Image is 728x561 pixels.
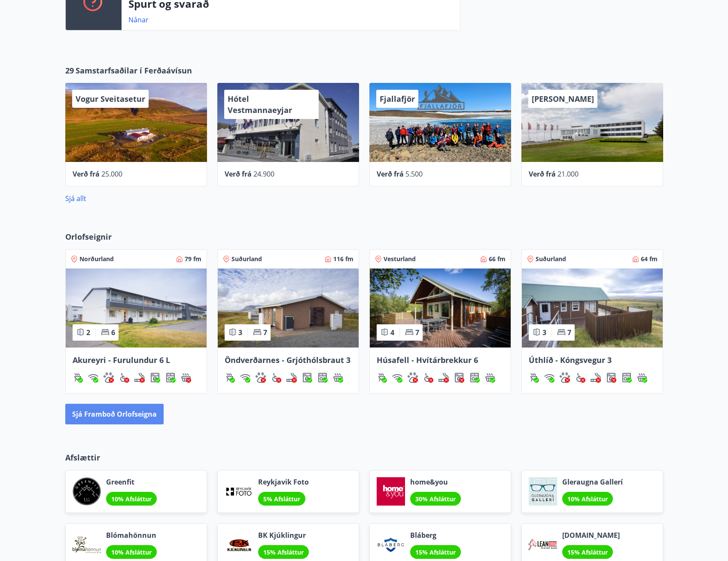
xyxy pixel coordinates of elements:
[253,169,274,179] span: 24.900
[231,255,262,263] span: Suðurland
[377,372,387,383] div: Gasgrill
[263,495,300,503] span: 5% Afsláttur
[106,477,157,487] span: Greenfit
[73,169,100,179] span: Verð frá
[410,531,461,540] span: Bláberg
[469,372,480,383] img: 7hj2GulIrg6h11dFIpsIzg8Ak2vZaScVwTihwv8g.svg
[165,372,176,383] img: 7hj2GulIrg6h11dFIpsIzg8Ak2vZaScVwTihwv8g.svg
[454,372,464,383] div: Þvottavél
[575,372,585,383] div: Aðgengi fyrir hjólastól
[529,372,539,383] img: ZXjrS3QKesehq6nQAPjaRuRTI364z8ohTALB4wBr.svg
[439,372,449,383] img: QNIUl6Cv9L9rHgMXwuzGLuiJOj7RKqxk9mBFPqjq.svg
[225,372,235,383] div: Gasgrill
[415,548,456,556] span: 15% Afsláttur
[562,477,623,487] span: Gleraugna Gallerí
[560,372,570,383] img: pxcaIm5dSOV3FS4whs1soiYWTwFQvksT25a9J10C.svg
[218,268,359,348] img: Paella dish
[181,372,191,383] div: Heitur pottur
[439,372,449,383] div: Reykingar / Vape
[415,328,419,337] span: 7
[258,477,309,487] span: Reykjavik Foto
[240,372,250,383] img: HJRyFFsYp6qjeUYhR4dAD8CaCEsnIFYZ05miwXoh.svg
[529,372,539,383] div: Gasgrill
[119,372,129,383] img: 8IYIKVZQyRlUC6HQIIUSdjpPGRncJsz2RzLgWvp4.svg
[225,355,350,365] span: Öndverðarnes - Grjóthólsbraut 3
[73,372,83,383] div: Gasgrill
[317,372,328,383] img: 7hj2GulIrg6h11dFIpsIzg8Ak2vZaScVwTihwv8g.svg
[377,372,387,383] img: ZXjrS3QKesehq6nQAPjaRuRTI364z8ohTALB4wBr.svg
[591,372,601,383] div: Reykingar / Vape
[423,372,433,383] div: Aðgengi fyrir hjólastól
[101,169,122,179] span: 25.000
[333,372,343,383] div: Heitur pottur
[377,169,404,179] span: Verð frá
[88,372,98,383] img: HJRyFFsYp6qjeUYhR4dAD8CaCEsnIFYZ05miwXoh.svg
[65,404,164,424] button: Sjá framboð orlofseigna
[76,94,145,104] span: Vogur Sveitasetur
[390,328,394,337] span: 4
[380,94,415,104] span: Fjallafjör
[134,372,145,383] img: QNIUl6Cv9L9rHgMXwuzGLuiJOj7RKqxk9mBFPqjq.svg
[606,372,616,383] div: Þvottavél
[76,65,192,76] span: Samstarfsaðilar í Ferðaávísun
[65,194,86,203] a: Sjá allt
[405,169,423,179] span: 5.500
[575,372,585,383] img: 8IYIKVZQyRlUC6HQIIUSdjpPGRncJsz2RzLgWvp4.svg
[165,372,176,383] div: Uppþvottavél
[225,372,235,383] img: ZXjrS3QKesehq6nQAPjaRuRTI364z8ohTALB4wBr.svg
[65,231,112,242] span: Orlofseignir
[238,328,242,337] span: 3
[240,372,250,383] div: Þráðlaust net
[606,372,616,383] img: Dl16BY4EX9PAW649lg1C3oBuIaAsR6QVDQBO2cTm.svg
[408,372,418,383] div: Gæludýr
[522,268,663,348] img: Paella dish
[567,328,571,337] span: 7
[73,355,170,365] span: Akureyri - Furulundur 6 L
[591,372,601,383] img: QNIUl6Cv9L9rHgMXwuzGLuiJOj7RKqxk9mBFPqjq.svg
[392,372,402,383] div: Þráðlaust net
[410,477,461,487] span: home&you
[225,169,252,179] span: Verð frá
[119,372,129,383] div: Aðgengi fyrir hjólastól
[408,372,418,383] img: pxcaIm5dSOV3FS4whs1soiYWTwFQvksT25a9J10C.svg
[529,169,556,179] span: Verð frá
[65,452,663,463] p: Afslættir
[286,372,297,383] img: QNIUl6Cv9L9rHgMXwuzGLuiJOj7RKqxk9mBFPqjq.svg
[128,15,149,24] a: Nánar
[560,372,570,383] div: Gæludýr
[271,372,281,383] img: 8IYIKVZQyRlUC6HQIIUSdjpPGRncJsz2RzLgWvp4.svg
[302,372,312,383] div: Þvottavél
[641,255,658,263] span: 64 fm
[111,495,152,503] span: 10% Afsláttur
[529,355,612,365] span: Úthlíð - Kóngsvegur 3
[567,495,608,503] span: 10% Afsláttur
[256,372,266,383] div: Gæludýr
[271,372,281,383] div: Aðgengi fyrir hjólastól
[333,372,343,383] img: h89QDIuHlAdpqTriuIvuEWkTH976fOgBEOOeu1mi.svg
[562,531,620,540] span: [DOMAIN_NAME]
[302,372,312,383] img: Dl16BY4EX9PAW649lg1C3oBuIaAsR6QVDQBO2cTm.svg
[66,268,207,348] img: Paella dish
[65,65,74,76] span: 29
[621,372,632,383] img: 7hj2GulIrg6h11dFIpsIzg8Ak2vZaScVwTihwv8g.svg
[88,372,98,383] div: Þráðlaust net
[228,94,292,115] span: Hótel Vestmannaeyjar
[258,531,309,540] span: BK Kjúklingur
[263,548,304,556] span: 15% Afsláttur
[415,495,456,503] span: 30% Afsláttur
[637,372,647,383] div: Heitur pottur
[489,255,506,263] span: 66 fm
[485,372,495,383] div: Heitur pottur
[544,372,554,383] div: Þráðlaust net
[544,372,554,383] img: HJRyFFsYp6qjeUYhR4dAD8CaCEsnIFYZ05miwXoh.svg
[104,372,114,383] img: pxcaIm5dSOV3FS4whs1soiYWTwFQvksT25a9J10C.svg
[286,372,297,383] div: Reykingar / Vape
[86,328,90,337] span: 2
[111,328,115,337] span: 6
[542,328,546,337] span: 3
[423,372,433,383] img: 8IYIKVZQyRlUC6HQIIUSdjpPGRncJsz2RzLgWvp4.svg
[181,372,191,383] img: h89QDIuHlAdpqTriuIvuEWkTH976fOgBEOOeu1mi.svg
[377,355,478,365] span: Húsafell - Hvítárbrekkur 6
[485,372,495,383] img: h89QDIuHlAdpqTriuIvuEWkTH976fOgBEOOeu1mi.svg
[150,372,160,383] div: Þvottavél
